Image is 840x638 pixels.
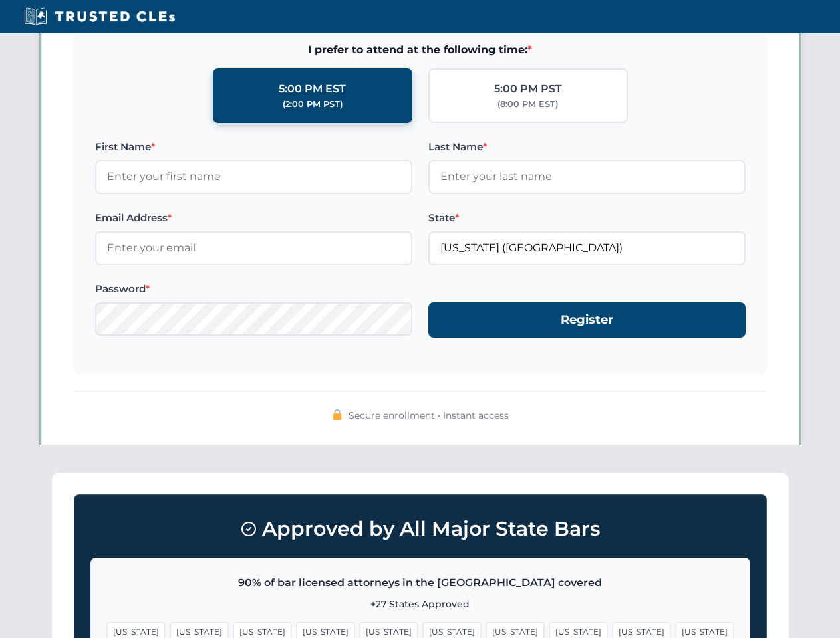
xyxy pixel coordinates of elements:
[279,80,346,98] div: 5:00 PM EST
[332,409,343,420] img: 🔒
[349,408,509,423] span: Secure enrollment • Instant access
[95,160,412,193] input: Enter your first name
[95,210,412,226] label: Email Address
[107,574,734,591] p: 90% of bar licensed attorneys in the [GEOGRAPHIC_DATA] covered
[95,281,412,297] label: Password
[428,231,746,265] input: Florida (FL)
[107,597,734,611] p: +27 States Approved
[428,139,746,155] label: Last Name
[494,80,562,98] div: 5:00 PM PST
[95,139,412,155] label: First Name
[95,41,746,58] span: I prefer to attend at the following time:
[95,231,412,265] input: Enter your email
[20,7,179,27] img: Trusted CLEs
[497,98,558,111] div: (8:00 PM EST)
[428,302,746,338] button: Register
[428,160,746,193] input: Enter your last name
[283,98,343,111] div: (2:00 PM PST)
[428,210,746,226] label: State
[90,511,750,547] h3: Approved by All Major State Bars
